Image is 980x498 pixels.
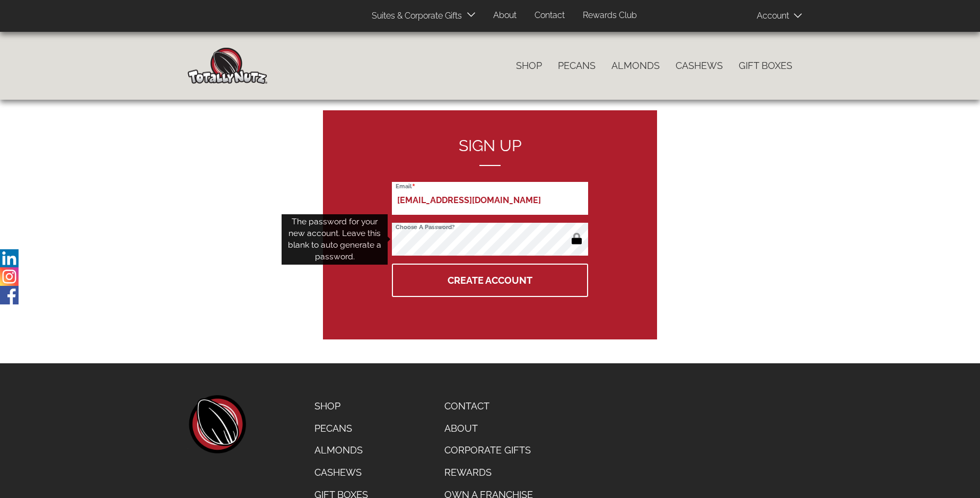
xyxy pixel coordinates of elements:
a: Corporate Gifts [436,439,541,461]
a: Cashews [668,55,731,77]
a: About [485,5,524,26]
a: Almonds [307,439,376,461]
a: Shop [307,395,376,417]
div: The password for your new account. Leave this blank to auto generate a password. [282,214,388,265]
a: About [436,417,541,440]
a: home [188,395,246,453]
button: Create Account [392,264,588,297]
a: Suites & Corporate Gifts [364,6,465,27]
a: Gift Boxes [731,55,800,77]
a: Rewards Club [575,5,645,26]
a: Pecans [307,417,376,440]
a: Contact [436,395,541,417]
a: Shop [508,55,550,77]
h2: Sign up [392,137,588,166]
img: Home [188,48,267,84]
a: Almonds [603,55,668,77]
input: Email [392,182,588,215]
a: Contact [527,5,573,26]
a: Rewards [436,461,541,484]
a: Pecans [550,55,603,77]
a: Cashews [307,461,376,484]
